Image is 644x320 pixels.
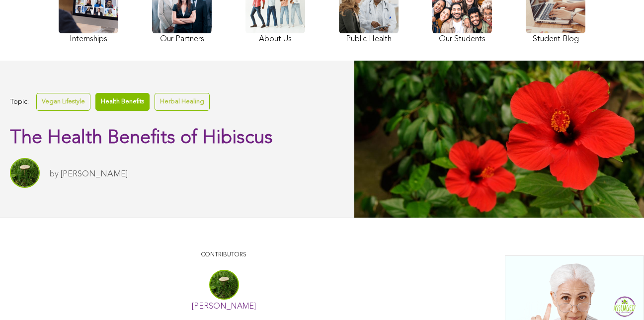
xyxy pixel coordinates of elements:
iframe: Chat Widget [594,272,644,320]
span: The Health Benefits of Hibiscus [10,129,273,148]
a: Health Benefits [95,93,150,110]
a: [PERSON_NAME] [61,170,128,178]
a: Vegan Lifestyle [36,93,90,110]
span: Topic: [10,95,29,109]
a: Herbal Healing [155,93,210,110]
span: by [50,170,59,178]
img: Lydia Fox [10,158,40,188]
a: [PERSON_NAME] [192,303,256,311]
p: CONTRIBUTORS [63,250,386,260]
